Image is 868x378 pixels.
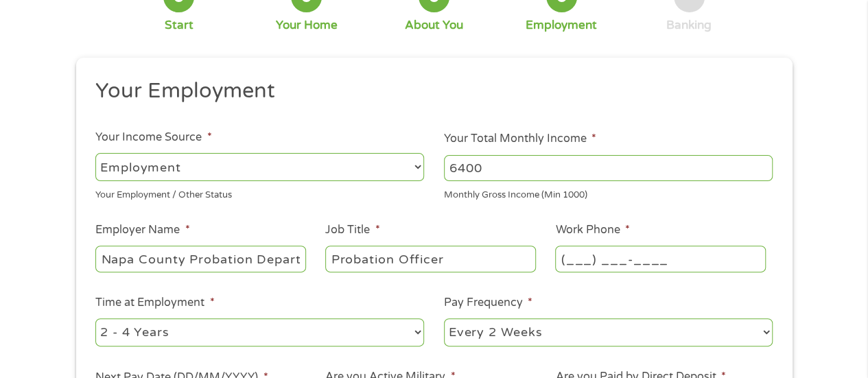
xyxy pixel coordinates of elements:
div: About You [405,18,463,33]
label: Job Title [325,223,379,237]
div: Your Home [276,18,338,33]
h2: Your Employment [95,78,762,105]
label: Employer Name [95,223,189,237]
input: Cashier [325,246,535,272]
div: Employment [526,18,597,33]
input: Walmart [95,246,305,272]
label: Time at Employment [95,296,214,310]
div: Monthly Gross Income (Min 1000) [444,184,773,202]
label: Pay Frequency [444,296,532,310]
label: Your Total Monthly Income [444,132,596,146]
div: Start [165,18,193,33]
input: (231) 754-4010 [555,246,765,272]
input: 1800 [444,155,773,181]
div: Your Employment / Other Status [95,184,424,202]
label: Your Income Source [95,130,211,145]
div: Banking [666,18,712,33]
label: Work Phone [555,223,629,237]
